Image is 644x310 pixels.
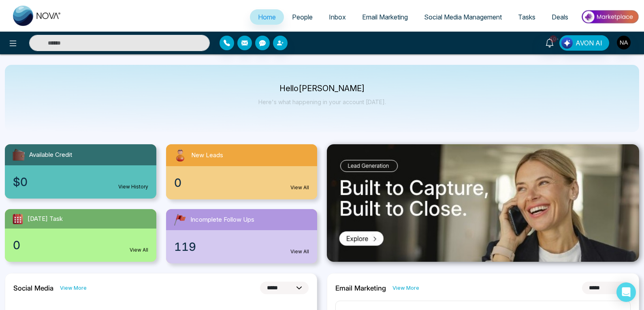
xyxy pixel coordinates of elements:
p: Hello [PERSON_NAME] [258,85,386,92]
a: View All [130,246,148,254]
img: newLeads.svg [173,148,188,163]
a: Email Marketing [354,9,416,25]
span: Incomplete Follow Ups [190,215,254,224]
img: User Avatar [617,36,631,49]
span: $0 [13,173,28,190]
img: todayTask.svg [11,212,24,225]
span: Deals [552,13,568,21]
a: View More [392,284,419,292]
span: 119 [174,238,196,255]
a: Deals [544,9,576,25]
a: New Leads0View All [161,144,322,199]
a: Home [250,9,284,25]
a: Social Media Management [416,9,510,25]
img: . [327,144,639,262]
a: View All [290,248,309,255]
a: View More [60,284,87,292]
img: availableCredit.svg [11,148,26,162]
span: AVON AI [576,38,602,48]
img: Nova CRM Logo [13,6,62,26]
a: Inbox [321,9,354,25]
a: 10+ [540,35,559,49]
button: AVON AI [559,35,609,51]
img: Lead Flow [561,37,573,49]
h2: Social Media [13,284,53,292]
img: Market-place.gif [580,8,639,26]
span: [DATE] Task [28,214,63,224]
span: 0 [174,174,181,191]
span: New Leads [191,151,223,160]
span: Tasks [518,13,535,21]
img: followUps.svg [173,212,187,227]
a: View History [118,183,148,190]
span: 0 [13,237,20,254]
span: Home [258,13,276,21]
span: Available Credit [29,150,72,160]
a: Tasks [510,9,544,25]
a: People [284,9,321,25]
a: View All [290,184,309,191]
div: Open Intercom Messenger [616,282,636,302]
span: Social Media Management [424,13,502,21]
a: Incomplete Follow Ups119View All [161,209,322,263]
span: 10+ [550,35,557,43]
h2: Email Marketing [335,284,386,292]
span: People [292,13,313,21]
span: Email Marketing [362,13,408,21]
p: Here's what happening in your account [DATE]. [258,98,386,105]
span: Inbox [329,13,346,21]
